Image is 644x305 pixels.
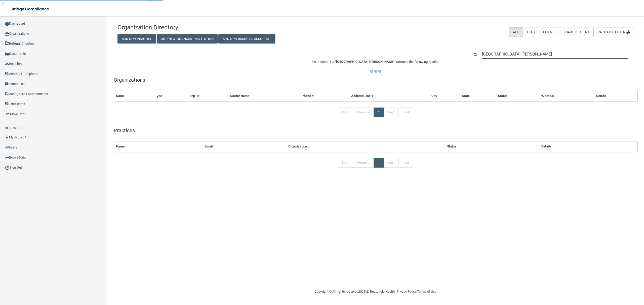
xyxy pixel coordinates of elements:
[496,91,538,101] th: Status
[598,30,630,34] span: RA Status Filter
[558,27,594,37] label: Disabled Client
[5,32,9,36] img: organization-icon.f8decf85.png
[5,62,9,66] img: ic_reseller.de258add.png
[5,125,21,131] label: SETTINGS
[114,141,203,152] th: Name
[349,91,429,101] th: Address Line 1
[626,30,630,34] img: icon-filter@2x.21656d0b.png
[203,141,286,152] th: Email
[482,49,628,59] input: Search
[353,158,374,168] a: Previous
[5,112,10,117] img: briefcase.64adab9b.png
[117,34,156,43] button: Add New Practice
[187,91,228,101] th: Org ID
[429,91,460,101] th: City
[523,27,539,37] label: Lead
[117,24,285,31] h4: Organization Directory
[114,77,638,83] h5: Organizations
[228,91,300,101] th: Doctor Name
[538,91,594,101] th: RA status
[5,52,9,56] img: icon-documents.8dae5593.png
[370,70,381,73] img: ajax-loader.4d491dd7.gif
[5,156,9,160] img: icon-export.b9366987.png
[398,158,413,168] a: Last
[218,34,275,43] button: Add New Business Associate
[396,290,416,293] a: Privacy Policy
[384,108,399,117] a: Next
[594,91,637,101] th: Details
[284,284,467,300] div: Copyright © All rights reserved 2025 @ Rectangle Health | |
[353,108,374,117] a: Previous
[338,158,353,168] a: First
[384,158,399,168] a: Next
[338,108,353,117] a: First
[8,4,54,14] img: bridge_compliance_login_screen.278c3ca4.svg
[445,141,539,152] th: Status
[336,60,394,64] span: [GEOGRAPHIC_DATA] [PERSON_NAME]
[374,108,384,117] a: 1
[300,91,349,101] th: Phone #
[5,145,9,149] img: icon-users.e205127d.png
[398,108,413,117] a: Last
[114,91,153,101] th: Name
[153,91,187,101] th: Type
[509,27,522,37] label: All
[114,128,638,133] h5: Practices
[157,34,218,43] button: Add New Financial Institution
[114,59,638,65] p: Your search for " " returned the following results:
[557,270,638,289] iframe: Drift Widget Chat Controller
[374,158,384,168] a: 1
[417,290,436,293] a: Terms of Use
[5,135,9,139] img: ic_user_dark.df1a06c3.png
[5,22,9,26] img: ic_dashboard_dark.d01f4a41.png
[460,91,496,101] th: State
[539,141,637,152] th: Details
[539,27,558,37] label: Client
[5,165,10,170] img: ic_power_dark.7ecde6b1.png
[286,141,445,152] th: Organization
